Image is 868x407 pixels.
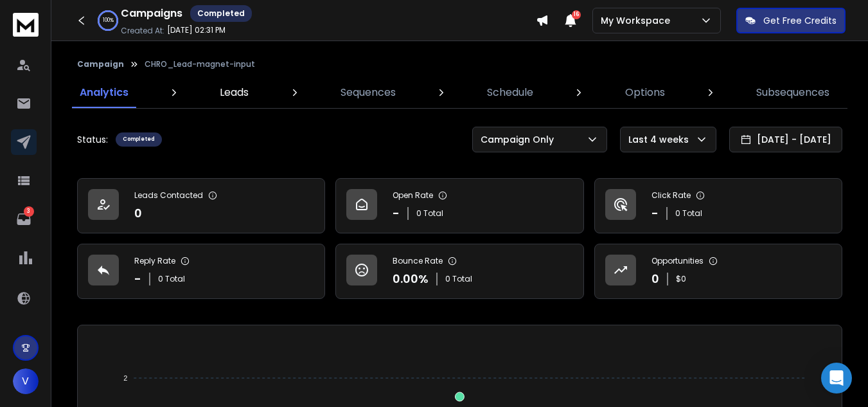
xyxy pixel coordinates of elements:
[335,244,583,299] a: Bounce Rate0.00%0 Total
[763,14,837,27] p: Get Free Credits
[121,6,182,21] h1: Campaigns
[13,368,39,394] button: V
[445,274,472,284] p: 0 Total
[134,256,175,266] p: Reply Rate
[341,85,396,100] p: Sequences
[158,274,185,284] p: 0 Total
[77,59,124,69] button: Campaign
[594,244,842,299] a: Opportunities0$0
[572,10,581,19] span: 16
[134,270,141,288] p: -
[729,127,842,152] button: [DATE] - [DATE]
[220,85,249,100] p: Leads
[24,206,34,217] p: 3
[335,178,583,233] a: Open Rate-0 Total
[487,85,533,100] p: Schedule
[628,133,694,146] p: Last 4 weeks
[13,13,39,37] img: logo
[134,190,203,201] p: Leads Contacted
[212,77,256,108] a: Leads
[121,26,164,36] p: Created At:
[736,8,846,33] button: Get Free Credits
[72,77,136,108] a: Analytics
[617,77,673,108] a: Options
[479,77,541,108] a: Schedule
[756,85,829,100] p: Subsequences
[481,133,559,146] p: Campaign Only
[821,363,852,393] div: Open Intercom Messenger
[145,59,255,69] p: CHRO_Lead-magnet-input
[80,85,128,100] p: Analytics
[625,85,665,100] p: Options
[134,204,142,222] p: 0
[748,77,837,108] a: Subsequences
[651,256,704,266] p: Opportunities
[393,190,433,201] p: Open Rate
[651,190,691,201] p: Click Rate
[676,274,686,284] p: $ 0
[393,204,400,222] p: -
[77,244,325,299] a: Reply Rate-0 Total
[416,208,443,219] p: 0 Total
[651,270,659,288] p: 0
[123,374,127,382] tspan: 2
[116,132,162,147] div: Completed
[601,14,675,27] p: My Workspace
[393,256,443,266] p: Bounce Rate
[594,178,842,233] a: Click Rate-0 Total
[333,77,403,108] a: Sequences
[167,25,226,35] p: [DATE] 02:31 PM
[11,206,37,232] a: 3
[77,178,325,233] a: Leads Contacted0
[103,17,114,24] p: 100 %
[77,133,108,146] p: Status:
[393,270,429,288] p: 0.00 %
[675,208,702,219] p: 0 Total
[190,5,252,22] div: Completed
[651,204,659,222] p: -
